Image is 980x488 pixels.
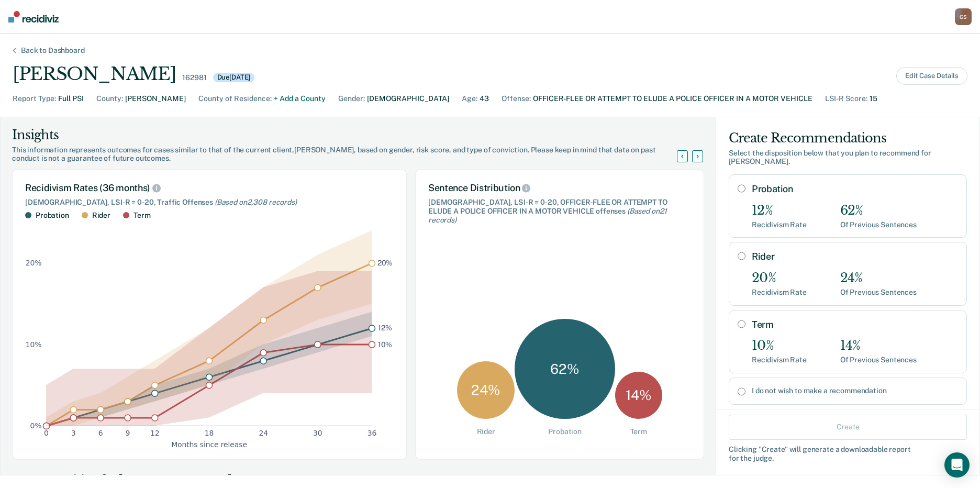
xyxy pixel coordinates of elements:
[36,211,69,220] div: Probation
[944,452,970,478] div: Open Intercom Messenger
[457,361,515,419] div: 24 %
[377,259,393,267] text: 20%
[870,93,877,104] div: 15
[46,230,372,426] g: area
[462,93,477,104] div: Age :
[96,93,123,104] div: County :
[367,93,449,104] div: [DEMOGRAPHIC_DATA]
[367,429,377,437] text: 36
[182,73,206,82] div: 162981
[171,440,247,448] g: x-axis label
[752,319,958,330] label: Term
[313,429,322,437] text: 30
[752,220,807,229] div: Recidivism Rate
[71,429,76,437] text: 3
[729,414,967,439] button: Create
[25,182,394,194] div: Recidivism Rates (36 months)
[8,46,97,55] div: Back to Dashboard
[198,93,272,104] div: County of Residence :
[126,429,130,437] text: 9
[840,203,917,218] div: 62%
[630,427,647,436] div: Term
[752,356,807,364] div: Recidivism Rate
[205,429,214,437] text: 18
[378,340,393,348] text: 10%
[377,259,393,348] g: text
[26,259,42,267] text: 20%
[752,183,958,195] label: Probation
[259,429,268,437] text: 24
[840,288,917,297] div: Of Previous Sentences
[58,93,84,104] div: Full PSI
[515,319,615,419] div: 62 %
[378,324,392,332] text: 12%
[26,259,42,430] g: y-axis tick label
[213,73,255,82] div: Due [DATE]
[752,386,958,395] label: I do not wish to make a recommendation
[12,127,689,143] div: Insights
[43,260,375,429] g: dot
[752,271,807,286] div: 20%
[274,93,326,104] div: + Add a County
[615,372,662,419] div: 14 %
[480,93,489,104] div: 43
[729,445,967,462] div: Clicking " Create " will generate a downloadable report for the judge.
[171,440,247,448] text: Months since release
[338,93,365,104] div: Gender :
[428,207,666,224] span: (Based on 21 records )
[729,149,967,167] div: Select the disposition below that you plan to recommend for [PERSON_NAME] .
[955,8,972,25] button: GS
[548,427,582,436] div: Probation
[25,198,394,207] div: [DEMOGRAPHIC_DATA], LSI-R = 0-20, Traffic Offenses
[150,429,160,437] text: 12
[752,251,958,262] label: Rider
[752,338,807,353] div: 10%
[215,198,297,206] span: (Based on 2,308 records )
[477,427,495,436] div: Rider
[92,211,110,220] div: Rider
[533,93,812,104] div: OFFICER-FLEE OR ATTEMPT TO ELUDE A POLICE OFFICER IN A MOTOR VEHICLE
[8,11,59,23] img: Recidiviz
[955,8,972,25] div: G S
[13,63,176,85] div: [PERSON_NAME]
[44,429,49,437] text: 0
[840,220,917,229] div: Of Previous Sentences
[840,356,917,364] div: Of Previous Sentences
[896,67,967,85] button: Edit Case Details
[125,93,186,104] div: [PERSON_NAME]
[12,146,689,163] div: This information represents outcomes for cases similar to that of the current client, [PERSON_NAM...
[30,422,42,430] text: 0%
[752,288,807,297] div: Recidivism Rate
[840,271,917,286] div: 24%
[729,130,967,147] div: Create Recommendations
[752,203,807,218] div: 12%
[428,182,691,194] div: Sentence Distribution
[98,429,103,437] text: 6
[825,93,867,104] div: LSI-R Score :
[44,429,376,437] g: x-axis tick label
[840,338,917,353] div: 14%
[502,93,531,104] div: Offense :
[428,198,691,224] div: [DEMOGRAPHIC_DATA], LSI-R = 0-20, OFFICER-FLEE OR ATTEMPT TO ELUDE A POLICE OFFICER IN A MOTOR VE...
[26,340,42,348] text: 10%
[133,211,150,220] div: Term
[13,93,56,104] div: Report Type :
